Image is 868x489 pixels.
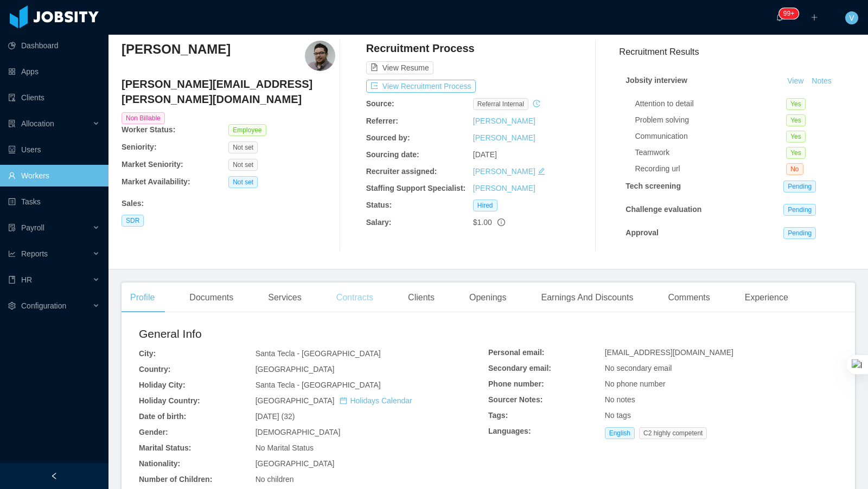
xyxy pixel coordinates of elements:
[122,76,335,107] h4: [PERSON_NAME][EMAIL_ADDRESS][PERSON_NAME][DOMAIN_NAME]
[256,365,335,374] span: [GEOGRAPHIC_DATA]
[639,427,707,439] span: C2 highly competent
[786,98,806,110] span: Yes
[366,133,410,142] b: Sourced by:
[779,8,799,19] sup: 899
[626,205,701,214] strong: Challenge evaluation
[256,396,412,405] span: [GEOGRAPHIC_DATA]
[122,199,144,208] b: Sales :
[488,379,544,388] b: Phone number:
[256,381,381,389] span: Santa Tecla - [GEOGRAPHIC_DATA]
[605,348,733,357] span: [EMAIL_ADDRESS][DOMAIN_NAME]
[783,181,816,192] span: Pending
[605,410,838,421] div: No tags
[21,119,54,128] span: Allocation
[366,218,392,227] b: Salary:
[366,167,437,176] b: Recruiter assigned:
[626,76,687,85] strong: Jobsity interview
[228,159,258,171] span: Not set
[21,275,32,284] span: HR
[8,302,16,310] i: icon: setting
[328,282,382,313] div: Contracts
[626,228,659,237] strong: Approval
[366,82,476,91] a: icon: exportView Recruitment Process
[256,349,381,358] span: Santa Tecla - [GEOGRAPHIC_DATA]
[8,139,100,160] a: icon: robotUsers
[139,412,186,421] b: Date of birth:
[139,428,168,436] b: Gender:
[366,61,433,74] button: icon: file-textView Resume
[340,396,412,405] a: icon: calendarHolidays Calendar
[139,381,186,389] b: Holiday City:
[139,349,156,358] b: City:
[8,191,100,213] a: icon: profileTasks
[122,177,190,186] b: Market Availability:
[8,224,16,231] i: icon: file-protect
[139,459,180,468] b: Nationality:
[122,282,163,313] div: Profile
[139,396,200,405] b: Holiday Country:
[366,80,476,93] button: icon: exportView Recruitment Process
[605,364,672,372] span: No secondary email
[8,276,16,284] i: icon: book
[305,41,335,71] img: 9998460f-b19b-409f-a5ec-3b9ebdbc6c88_684cb58de6913-400w.png
[786,147,806,159] span: Yes
[635,131,786,142] div: Communication
[228,176,258,188] span: Not set
[776,14,783,21] i: icon: bell
[256,443,314,452] span: No Marital Status
[461,282,515,313] div: Openings
[619,45,855,59] h3: Recruitment Results
[366,201,392,209] b: Status:
[635,114,786,126] div: Problem solving
[256,459,335,468] span: [GEOGRAPHIC_DATA]
[626,182,681,190] strong: Tech screening
[256,412,295,421] span: [DATE] (32)
[605,379,666,388] span: No phone number
[783,76,807,85] a: View
[783,204,816,216] span: Pending
[786,163,803,175] span: No
[783,227,816,239] span: Pending
[8,87,100,108] a: icon: auditClients
[8,165,100,186] a: icon: userWorkers
[122,160,183,169] b: Market Seniority:
[786,114,806,126] span: Yes
[366,150,419,159] b: Sourcing date:
[259,282,310,313] div: Services
[635,147,786,158] div: Teamwork
[366,184,466,192] b: Staffing Support Specialist:
[605,395,635,404] span: No notes
[473,184,535,192] a: [PERSON_NAME]
[605,427,635,439] span: English
[256,475,294,484] span: No children
[473,117,535,125] a: [PERSON_NAME]
[122,143,157,151] b: Seniority:
[488,348,545,357] b: Personal email:
[533,282,642,313] div: Earnings And Discounts
[473,167,535,176] a: [PERSON_NAME]
[139,475,212,484] b: Number of Children:
[488,411,508,420] b: Tags:
[8,35,100,56] a: icon: pie-chartDashboard
[635,98,786,110] div: Attention to detail
[139,365,170,374] b: Country:
[8,120,16,127] i: icon: solution
[488,364,551,372] b: Secondary email:
[21,301,66,310] span: Configuration
[139,443,191,452] b: Marital Status:
[473,133,535,142] a: [PERSON_NAME]
[181,282,242,313] div: Documents
[122,215,144,227] span: SDR
[473,150,497,159] span: [DATE]
[497,218,505,226] span: info-circle
[122,125,175,134] b: Worker Status:
[366,63,433,72] a: icon: file-textView Resume
[228,141,258,153] span: Not set
[228,124,266,136] span: Employee
[21,249,48,258] span: Reports
[8,250,16,258] i: icon: line-chart
[473,218,492,227] span: $1.00
[399,282,443,313] div: Clients
[366,99,394,108] b: Source:
[473,98,528,110] span: Referral internal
